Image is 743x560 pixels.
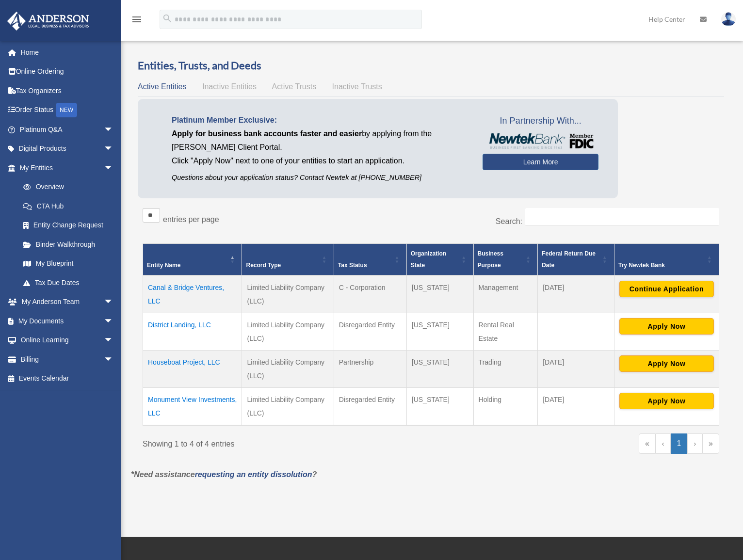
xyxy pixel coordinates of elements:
th: Tax Status: Activate to sort [334,244,406,276]
div: Try Newtek Bank [618,259,704,271]
span: Apply for business bank accounts faster and easier [172,129,362,138]
p: Click "Apply Now" next to one of your entities to start an application. [172,154,468,168]
img: User Pic [721,12,736,26]
div: Showing 1 to 4 of 4 entries [143,433,424,451]
a: My Entitiesarrow_drop_down [7,158,123,177]
a: Order StatusNEW [7,100,128,120]
a: Overview [14,177,118,197]
img: Anderson Advisors Platinum Portal [4,12,92,31]
a: Home [7,43,128,62]
a: Tax Due Dates [14,273,123,292]
td: C - Corporation [334,275,406,313]
th: Business Purpose: Activate to sort [473,244,538,276]
th: Try Newtek Bank : Activate to sort [614,244,719,276]
span: arrow_drop_down [104,120,123,140]
td: Limited Liability Company (LLC) [242,313,334,351]
span: Entity Name [147,262,180,269]
td: [US_STATE] [406,388,473,426]
a: menu [131,17,143,25]
td: [US_STATE] [406,313,473,351]
span: arrow_drop_down [104,331,123,351]
td: Canal & Bridge Ventures, LLC [143,275,242,313]
a: 1 [671,433,688,454]
button: Apply Now [619,355,714,372]
span: Tax Status [338,262,367,269]
td: Trading [473,351,538,388]
td: Management [473,275,538,313]
td: District Landing, LLC [143,313,242,351]
span: Inactive Entities [202,82,257,91]
td: Limited Liability Company (LLC) [242,388,334,426]
span: arrow_drop_down [104,311,123,331]
span: Record Type [246,262,281,269]
td: Houseboat Project, LLC [143,351,242,388]
td: Holding [473,388,538,426]
th: Organization State: Activate to sort [406,244,473,276]
a: My Anderson Teamarrow_drop_down [7,292,128,312]
p: Questions about your application status? Contact Newtek at [PHONE_NUMBER] [172,172,468,184]
a: Entity Change Request [14,216,123,235]
th: Federal Return Due Date: Activate to sort [538,244,614,276]
i: menu [131,14,143,25]
a: Platinum Q&Aarrow_drop_down [7,120,128,139]
span: Active Trusts [272,82,317,91]
a: Online Learningarrow_drop_down [7,331,128,350]
span: In Partnership With... [483,113,598,129]
th: Entity Name: Activate to invert sorting [143,244,242,276]
span: arrow_drop_down [104,158,123,178]
button: Continue Application [619,281,714,297]
a: Tax Organizers [7,81,128,100]
span: arrow_drop_down [104,139,123,159]
button: Apply Now [619,318,714,335]
a: First [639,433,656,454]
button: Apply Now [619,393,714,409]
div: NEW [56,103,77,117]
span: arrow_drop_down [104,292,123,312]
td: Limited Liability Company (LLC) [242,275,334,313]
a: Previous [656,433,671,454]
p: Platinum Member Exclusive: [172,113,468,127]
label: Search: [496,217,522,225]
a: My Documentsarrow_drop_down [7,311,128,331]
a: Billingarrow_drop_down [7,350,128,369]
a: Binder Walkthrough [14,235,123,254]
h3: Entities, Trusts, and Deeds [138,58,724,73]
td: Disregarded Entity [334,313,406,351]
td: [DATE] [538,388,614,426]
img: NewtekBankLogoSM.png [487,133,594,149]
span: Inactive Trusts [332,82,382,91]
span: Business Purpose [478,250,503,269]
a: Next [687,433,702,454]
em: *Need assistance ? [131,470,317,479]
td: Rental Real Estate [473,313,538,351]
a: Online Ordering [7,62,128,81]
td: [DATE] [538,275,614,313]
span: Organization State [411,250,446,269]
i: search [162,13,173,24]
a: Events Calendar [7,369,128,388]
a: Last [702,433,719,454]
a: Digital Productsarrow_drop_down [7,139,128,159]
td: [US_STATE] [406,275,473,313]
span: Federal Return Due Date [542,250,596,269]
a: CTA Hub [14,196,123,216]
a: requesting an entity dissolution [195,470,312,479]
td: Monument View Investments, LLC [143,388,242,426]
td: [US_STATE] [406,351,473,388]
td: [DATE] [538,351,614,388]
span: arrow_drop_down [104,350,123,369]
td: Limited Liability Company (LLC) [242,351,334,388]
td: Disregarded Entity [334,388,406,426]
a: Learn More [483,154,598,170]
label: entries per page [163,215,219,224]
td: Partnership [334,351,406,388]
span: Active Entities [138,82,186,91]
p: by applying from the [PERSON_NAME] Client Portal. [172,127,468,154]
a: My Blueprint [14,254,123,273]
th: Record Type: Activate to sort [242,244,334,276]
